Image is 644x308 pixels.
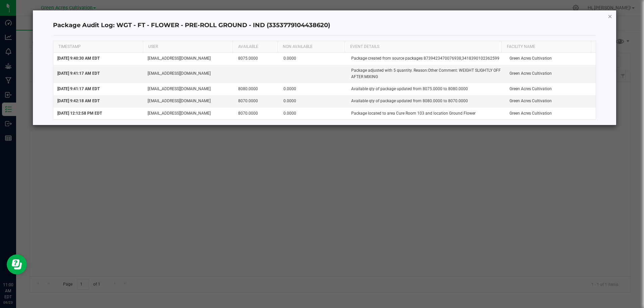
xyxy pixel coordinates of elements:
span: [DATE] 9:40:30 AM EDT [57,56,100,61]
td: [EMAIL_ADDRESS][DOMAIN_NAME] [144,83,234,95]
td: 8070.0000 [234,108,279,119]
th: AVAILABLE [232,41,277,53]
td: [EMAIL_ADDRESS][DOMAIN_NAME] [144,95,234,107]
td: Available qty of package updated from 8080.0000 to 8070.0000 [347,95,505,107]
span: [DATE] 9:42:18 AM EDT [57,99,100,103]
span: [DATE] 9:41:17 AM EDT [57,71,100,76]
h4: Package Audit Log: WGT - FT - FLOWER - PRE-ROLL GROUND - IND (3353779104438620) [53,21,596,30]
td: 8070.0000 [234,95,279,107]
span: [DATE] 9:41:17 AM EDT [57,86,100,91]
td: Green Acres Cultivation [505,83,596,95]
td: Green Acres Cultivation [505,65,596,83]
td: 0.0000 [279,83,347,95]
th: NON AVAILABLE [277,41,344,53]
td: 8075.0000 [234,53,279,65]
td: 8080.0000 [234,83,279,95]
th: TIMESTAMP [53,41,143,53]
td: [EMAIL_ADDRESS][DOMAIN_NAME] [144,53,234,65]
iframe: Resource center [7,254,27,274]
td: 0.0000 [279,53,347,65]
td: Package adjusted with 5 quantity. Reason:Other Comment: WEIGHT SLIGHTLY OFF AFTER MIXING [347,65,505,83]
td: Available qty of package updated from 8075.0000 to 8080.0000 [347,83,505,95]
td: 0.0000 [279,95,347,107]
td: 0.0000 [279,108,347,119]
td: Green Acres Cultivation [505,53,596,65]
span: [DATE] 12:12:58 PM EDT [57,111,102,116]
th: Facility Name [501,41,591,53]
th: USER [143,41,232,53]
td: Package created from source packages 8739423470076938,3418390102362599 [347,53,505,65]
td: Green Acres Cultivation [505,108,596,119]
th: EVENT DETAILS [344,41,501,53]
td: [EMAIL_ADDRESS][DOMAIN_NAME] [144,108,234,119]
td: Package located to area Cure Room 103 and location Ground Flower [347,108,505,119]
td: Green Acres Cultivation [505,95,596,107]
td: [EMAIL_ADDRESS][DOMAIN_NAME] [144,65,234,83]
